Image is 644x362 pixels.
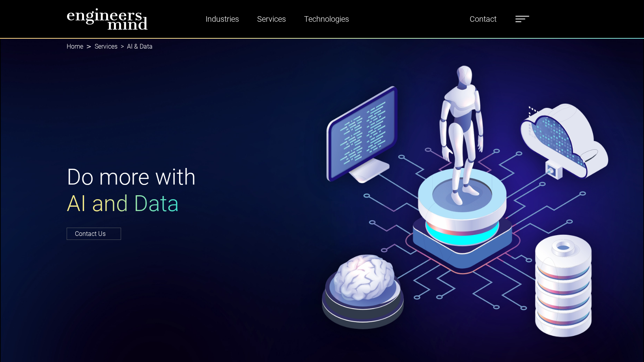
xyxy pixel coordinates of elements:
a: Industries [202,10,242,28]
a: Contact Us [67,228,121,240]
a: Home [67,43,83,50]
a: Services [95,43,118,50]
li: AI & Data [118,42,153,51]
a: Services [254,10,289,28]
img: logo [67,8,148,30]
h1: Do more with [67,164,317,217]
a: Technologies [301,10,352,28]
nav: breadcrumb [67,38,578,55]
span: AI and Data [67,190,179,217]
a: Contact [467,10,500,28]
